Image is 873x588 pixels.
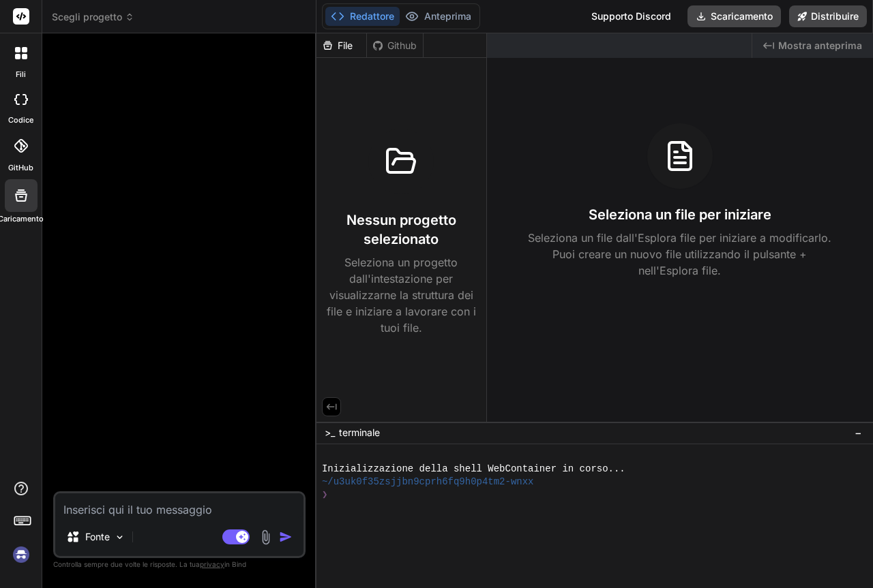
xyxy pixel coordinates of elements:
font: Inizializzazione della shell WebContainer in corso... [322,463,625,474]
font: Seleziona un file dall'Esplora file per iniziare a modificarlo. Puoi creare un nuovo file utilizz... [528,231,831,277]
font: Distribuire [811,10,859,22]
font: Redattore [350,10,394,22]
font: >_ [325,427,335,438]
font: GitHub [8,163,33,172]
font: Seleziona un file per iniziare [589,206,771,223]
font: Fonte [85,531,110,542]
button: Anteprima [400,7,477,26]
font: privacy [200,560,224,568]
font: in Bind [224,560,246,568]
font: Mostra anteprima [778,40,862,51]
font: terminale [339,427,380,438]
font: − [855,426,862,439]
button: Scaricamento [687,5,781,27]
font: Supporto Discord [591,10,671,22]
font: Controlla sempre due volte le risposte. La tua [53,560,200,568]
font: Seleziona un progetto dall'intestazione per visualizzarne la struttura dei file e iniziare a lavo... [327,256,476,335]
font: codice [8,115,33,125]
img: registrazione [10,543,33,566]
img: icona [279,530,293,544]
font: Anteprima [424,10,471,22]
button: Redattore [325,7,400,26]
font: ~/u3uk0f35zsjjbn9cprh6fq9h0p4tm2-wnxx [322,476,534,487]
font: fili [16,69,26,79]
font: Scaricamento [711,10,773,22]
button: − [852,422,865,444]
font: Github [387,40,417,51]
img: Scegli i modelli [114,531,125,543]
font: Nessun progetto selezionato [346,212,456,247]
font: Scegli progetto [52,11,122,22]
button: Distribuire [789,5,867,27]
font: ❯ [322,489,329,500]
font: File [338,40,353,51]
img: attaccamento [258,529,273,545]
